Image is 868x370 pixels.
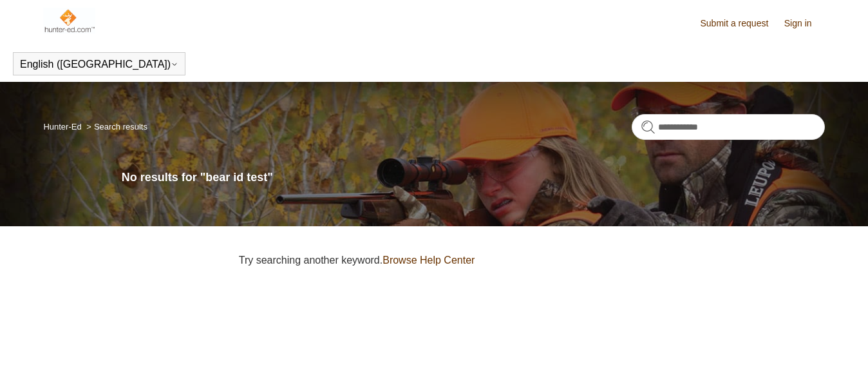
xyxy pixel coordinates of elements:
li: Hunter-Ed [43,122,84,131]
a: Hunter-Ed [43,122,81,131]
div: Live chat [835,336,868,370]
input: Search [632,114,825,140]
img: Hunter-Ed Help Center home page [43,8,95,34]
h1: No results for "bear id test" [122,169,825,186]
a: Browse Help Center [382,255,475,266]
li: Search results [84,122,147,131]
a: Submit a request [700,17,781,30]
a: Sign in [784,17,825,30]
button: English ([GEOGRAPHIC_DATA]) [20,59,178,70]
p: Try searching another keyword. [239,253,825,268]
